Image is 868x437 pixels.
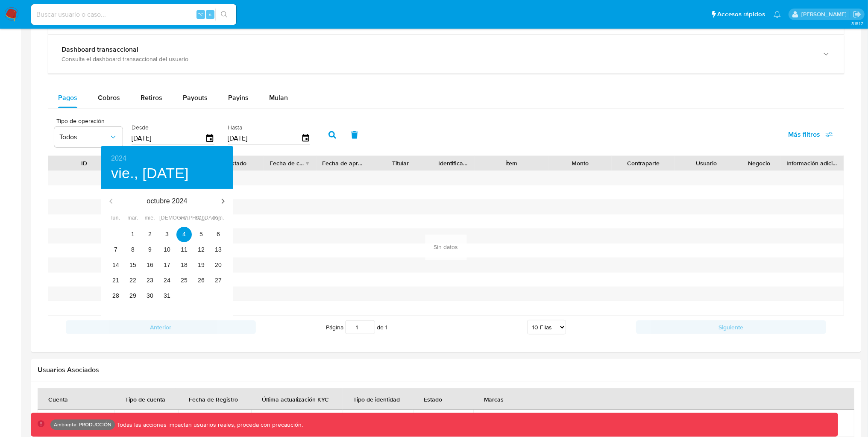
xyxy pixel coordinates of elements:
[211,258,226,273] button: 20
[108,214,123,223] span: lun.
[159,258,175,273] button: 17
[142,242,158,258] button: 9
[125,258,141,273] button: 15
[111,153,126,164] button: 2024
[211,242,226,258] button: 13
[215,245,222,254] p: 13
[147,261,153,269] p: 16
[147,276,153,284] p: 23
[199,230,203,238] p: 5
[129,276,136,284] p: 22
[181,245,188,254] p: 11
[148,230,152,238] p: 2
[198,261,205,269] p: 19
[125,227,141,242] button: 1
[108,242,123,258] button: 7
[129,291,136,300] p: 29
[217,230,220,238] p: 6
[148,245,152,254] p: 9
[211,214,226,223] span: dom.
[215,261,222,269] p: 20
[108,273,123,288] button: 21
[164,261,170,269] p: 17
[164,291,170,300] p: 31
[181,276,188,284] p: 25
[142,273,158,288] button: 23
[176,273,192,288] button: 25
[121,196,213,206] p: octubre 2024
[164,276,170,284] p: 24
[165,230,169,238] p: 3
[176,242,192,258] button: 11
[147,291,153,300] p: 30
[182,230,186,238] p: 4
[112,291,119,300] p: 28
[159,227,175,242] button: 3
[194,227,209,242] button: 5
[142,288,158,304] button: 30
[108,288,123,304] button: 28
[211,273,226,288] button: 27
[194,214,209,223] span: sáb.
[112,261,119,269] p: 14
[159,214,175,223] span: [DEMOGRAPHIC_DATA].
[211,227,226,242] button: 6
[176,258,192,273] button: 18
[112,276,119,284] p: 21
[125,273,141,288] button: 22
[215,276,222,284] p: 27
[125,288,141,304] button: 29
[164,245,170,254] p: 10
[159,288,175,304] button: 31
[159,242,175,258] button: 10
[108,258,123,273] button: 14
[131,245,135,254] p: 8
[198,245,205,254] p: 12
[114,245,117,254] p: 7
[194,242,209,258] button: 12
[142,227,158,242] button: 2
[194,273,209,288] button: 26
[131,230,135,238] p: 1
[181,261,188,269] p: 18
[125,242,141,258] button: 8
[125,214,141,223] span: mar.
[142,258,158,273] button: 16
[176,214,192,223] span: vie.
[111,164,189,182] button: vie., [DATE]
[194,258,209,273] button: 19
[198,276,205,284] p: 26
[142,214,158,223] span: mié.
[159,273,175,288] button: 24
[129,261,136,269] p: 15
[176,227,192,242] button: 4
